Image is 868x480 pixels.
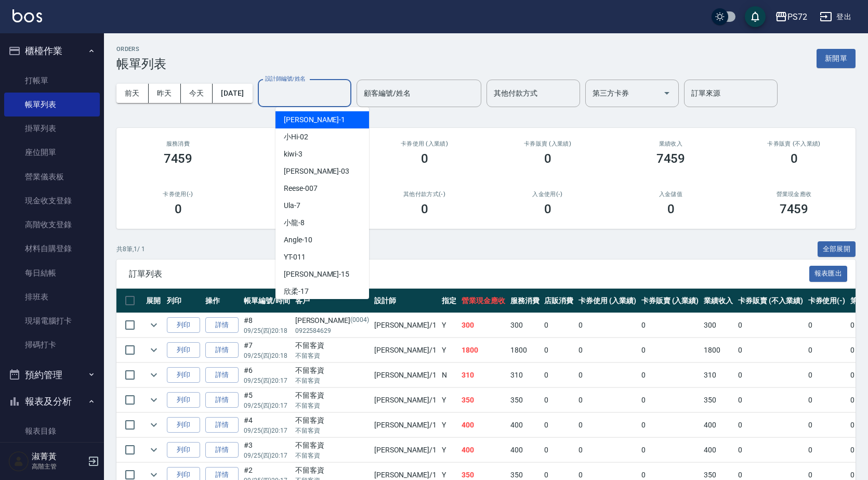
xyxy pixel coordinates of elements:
[771,6,811,28] button: PS72
[542,289,576,313] th: 店販消費
[149,84,181,103] button: 昨天
[576,313,639,338] td: 0
[459,313,508,338] td: 300
[295,340,369,351] div: 不留客資
[817,49,856,68] button: 新開單
[244,451,290,460] p: 09/25 (四) 20:17
[116,84,149,103] button: 前天
[372,338,439,362] td: [PERSON_NAME] /1
[735,438,805,462] td: 0
[735,388,805,412] td: 0
[544,202,551,216] h3: 0
[439,289,459,313] th: 指定
[459,289,508,313] th: 營業現金應收
[284,166,349,177] span: [PERSON_NAME] -03
[508,313,542,338] td: 300
[498,140,597,147] h2: 卡券販賣 (入業績)
[806,388,848,412] td: 0
[4,333,100,357] a: 掃碼打卡
[4,213,100,237] a: 高階收支登錄
[372,438,439,462] td: [PERSON_NAME] /1
[4,361,100,388] button: 預約管理
[542,338,576,362] td: 0
[146,342,162,358] button: expand row
[809,268,848,278] a: 報表匯出
[295,465,369,476] div: 不留客資
[241,363,293,387] td: #6
[146,417,162,433] button: expand row
[639,313,702,338] td: 0
[701,289,735,313] th: 業績收入
[4,261,100,285] a: 每日結帳
[735,289,805,313] th: 卡券販賣 (不入業績)
[12,9,42,22] img: Logo
[295,415,369,426] div: 不留客資
[213,84,252,103] button: [DATE]
[639,388,702,412] td: 0
[129,191,227,198] h2: 卡券使用(-)
[639,413,702,437] td: 0
[284,114,345,125] span: [PERSON_NAME] -1
[508,438,542,462] td: 400
[421,202,428,216] h3: 0
[806,363,848,387] td: 0
[205,317,239,333] a: 詳情
[205,442,239,458] a: 詳情
[459,413,508,437] td: 400
[659,85,675,101] button: Open
[203,289,241,313] th: 操作
[639,289,702,313] th: 卡券販賣 (入業績)
[787,10,807,23] div: PS72
[295,426,369,435] p: 不留客資
[164,151,193,166] h3: 7459
[295,401,369,410] p: 不留客資
[439,313,459,338] td: Y
[4,189,100,213] a: 現金收支登錄
[576,388,639,412] td: 0
[4,309,100,333] a: 現場電腦打卡
[498,191,597,198] h2: 入金使用(-)
[701,313,735,338] td: 300
[241,413,293,437] td: #4
[372,413,439,437] td: [PERSON_NAME] /1
[701,363,735,387] td: 310
[205,342,239,358] a: 詳情
[284,217,305,228] span: 小龍 -8
[459,338,508,362] td: 1800
[701,438,735,462] td: 400
[284,183,318,194] span: Reese -007
[175,202,182,216] h3: 0
[656,151,686,166] h3: 7459
[295,390,369,401] div: 不留客資
[293,289,372,313] th: 客戶
[265,75,306,83] label: 設計師編號/姓名
[639,438,702,462] td: 0
[622,191,720,198] h2: 入金儲值
[241,438,293,462] td: #3
[544,151,551,166] h3: 0
[459,438,508,462] td: 400
[508,388,542,412] td: 350
[508,289,542,313] th: 服務消費
[439,438,459,462] td: Y
[542,363,576,387] td: 0
[4,116,100,140] a: 掛單列表
[244,376,290,385] p: 09/25 (四) 20:17
[701,338,735,362] td: 1800
[817,53,856,63] a: 新開單
[806,289,848,313] th: 卡券使用(-)
[8,451,29,472] img: Person
[167,342,200,358] button: 列印
[295,376,369,385] p: 不留客資
[667,202,675,216] h3: 0
[372,363,439,387] td: [PERSON_NAME] /1
[241,388,293,412] td: #5
[806,438,848,462] td: 0
[284,286,309,297] span: 欣柔 -17
[735,338,805,362] td: 0
[205,367,239,383] a: 詳情
[116,244,145,254] p: 共 8 筆, 1 / 1
[806,338,848,362] td: 0
[459,363,508,387] td: 310
[205,417,239,433] a: 詳情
